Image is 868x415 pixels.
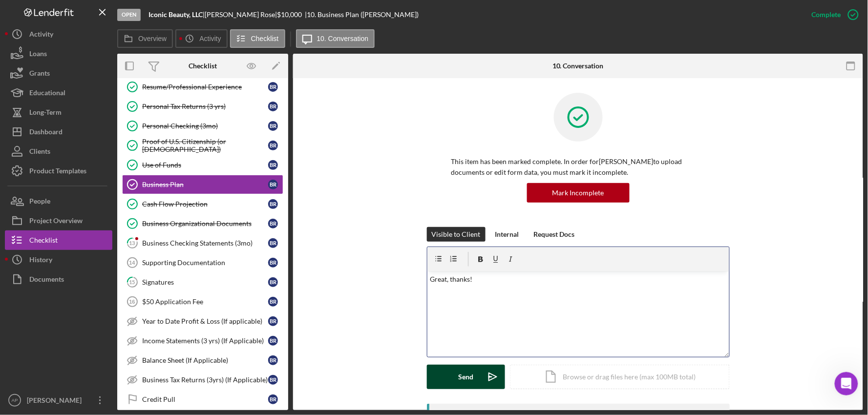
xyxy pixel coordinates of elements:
button: Checklist [230,29,285,48]
button: Product Templates [5,161,112,181]
button: Educational [5,83,112,103]
button: Overview [117,29,173,48]
div: B R [268,102,278,111]
button: Documents [5,270,112,289]
div: Business Tax Returns (3yrs) (If Applicable) [142,376,268,384]
div: Complete [812,5,841,24]
div: People [29,191,50,213]
div: Product Templates [29,161,86,183]
button: Loans [5,44,112,63]
a: People [5,191,112,211]
a: Credit PullBR [122,390,283,409]
button: Clients [5,142,112,161]
tspan: 14 [129,260,135,266]
a: Resume/Professional ExperienceBR [122,77,283,97]
div: B R [268,258,278,268]
button: Internal [490,227,524,242]
div: B R [268,277,278,287]
div: Supporting Documentation [142,259,268,267]
label: Checklist [251,35,279,42]
div: $50 Application Fee [142,298,268,306]
button: History [5,250,112,270]
button: Dashboard [5,122,112,142]
div: B R [268,375,278,385]
div: Resume/Professional Experience [142,83,268,91]
div: B R [268,336,278,346]
div: B R [268,219,278,228]
div: Balance Sheet (If Applicable) [142,356,268,364]
button: Visible to Client [427,227,486,242]
button: 10. Conversation [296,29,375,48]
a: Personal Tax Returns (3 yrs)BR [122,97,283,116]
text: AP [12,398,18,403]
a: Business Organizational DocumentsBR [122,214,283,233]
button: Request Docs [529,227,580,242]
a: Balance Sheet (If Applicable)BR [122,351,283,370]
div: B R [268,238,278,248]
div: B R [268,394,278,404]
a: Personal Checking (3mo)BR [122,116,283,136]
b: Iconic Beauty, LLC [148,10,203,19]
label: Activity [199,35,221,42]
button: Grants [5,63,112,83]
div: Dashboard [29,122,63,144]
div: Loans [29,44,47,66]
div: Cash Flow Projection [142,200,268,208]
div: Open [117,9,141,21]
div: [PERSON_NAME] Rose | [205,11,277,19]
div: Documents [29,270,64,291]
button: Send [427,365,505,389]
label: Overview [138,35,167,42]
div: Credit Pull [142,395,268,403]
a: Use of FundsBR [122,155,283,175]
div: | 10. Business Plan ([PERSON_NAME]) [305,11,419,19]
a: 13Business Checking Statements (3mo)BR [122,233,283,253]
a: Income Statements (3 yrs) (If Applicable)BR [122,331,283,351]
div: History [29,250,52,272]
div: Request Docs [534,227,575,242]
button: Activity [5,24,112,44]
button: Long-Term [5,103,112,122]
div: B R [268,199,278,209]
div: Educational [29,83,65,105]
a: Proof of U.S. Citizenship (or [DEMOGRAPHIC_DATA])BR [122,136,283,155]
p: Great, thanks! [430,274,726,285]
a: 15SignaturesBR [122,272,283,292]
div: B R [268,316,278,326]
div: Clients [29,142,50,164]
div: Business Organizational Documents [142,220,268,228]
div: Checklist [189,62,217,70]
div: Proof of U.S. Citizenship (or [DEMOGRAPHIC_DATA]) [142,138,268,153]
div: Long-Term [29,103,62,124]
div: Business Plan [142,181,268,188]
div: Business Checking Statements (3mo) [142,239,268,247]
div: [PERSON_NAME] [24,391,88,413]
div: Activity [29,24,53,46]
div: Income Statements (3 yrs) (If Applicable) [142,337,268,345]
div: B R [268,355,278,365]
div: B R [268,141,278,150]
div: Project Overview [29,211,83,233]
a: Year to Date Profit & Loss (If applicable)BR [122,311,283,331]
a: 16$50 Application FeeBR [122,292,283,311]
div: B R [268,82,278,92]
p: This item has been marked complete. In order for [PERSON_NAME] to upload documents or edit form d... [451,156,705,178]
iframe: Intercom live chat [835,372,858,395]
tspan: 16 [129,299,135,305]
div: Visible to Client [432,227,481,242]
span: $10,000 [277,10,302,19]
div: Personal Tax Returns (3 yrs) [142,103,268,110]
div: Personal Checking (3mo) [142,122,268,130]
div: 10. Conversation [552,62,604,70]
button: Project Overview [5,211,112,230]
a: 14Supporting DocumentationBR [122,253,283,272]
div: Year to Date Profit & Loss (If applicable) [142,317,268,325]
button: AP[PERSON_NAME] [5,391,112,410]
